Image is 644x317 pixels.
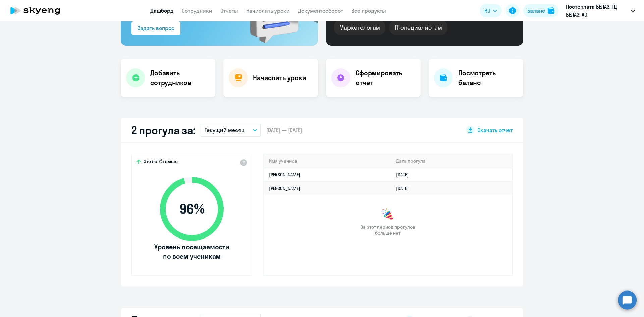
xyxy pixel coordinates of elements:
button: Текущий месяц [201,124,261,137]
div: Маркетологам [334,20,385,35]
span: 96 % [153,201,230,217]
button: Задать вопрос [131,21,180,35]
img: congrats [381,208,394,221]
button: RU [480,4,502,17]
button: Балансbalance [523,4,558,17]
div: Задать вопрос [138,24,174,32]
a: Дашборд [150,7,174,14]
a: Начислить уроки [246,7,290,14]
img: balance [548,7,554,14]
h4: Начислить уроки [253,73,306,83]
a: Сотрудники [182,7,212,14]
p: Текущий месяц [205,126,245,134]
h4: Добавить сотрудников [150,68,210,87]
a: [DATE] [396,185,414,191]
span: RU [484,7,490,15]
h4: Сформировать отчет [356,68,415,87]
span: [DATE] — [DATE] [266,126,302,134]
th: Дата прогула [391,154,512,168]
a: Документооборот [298,7,343,14]
a: Все продукты [351,7,386,14]
button: Постоплата БЕЛАЗ, ТД БЕЛАЗ, АО [562,3,638,19]
a: Отчеты [220,7,238,14]
span: Скачать отчет [477,126,513,134]
div: IT-специалистам [389,20,447,35]
h4: Посмотреть баланс [458,68,518,87]
h2: 2 прогула за: [131,123,195,137]
a: [DATE] [396,172,414,178]
span: Уровень посещаемости по всем ученикам [153,242,230,261]
p: Постоплата БЕЛАЗ, ТД БЕЛАЗ, АО [566,3,628,19]
a: [PERSON_NAME] [269,185,300,191]
span: За этот период прогулов больше нет [360,224,416,236]
a: [PERSON_NAME] [269,172,300,178]
th: Имя ученика [264,154,391,168]
div: Баланс [527,7,545,15]
span: Это на 7% выше, [144,158,179,166]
